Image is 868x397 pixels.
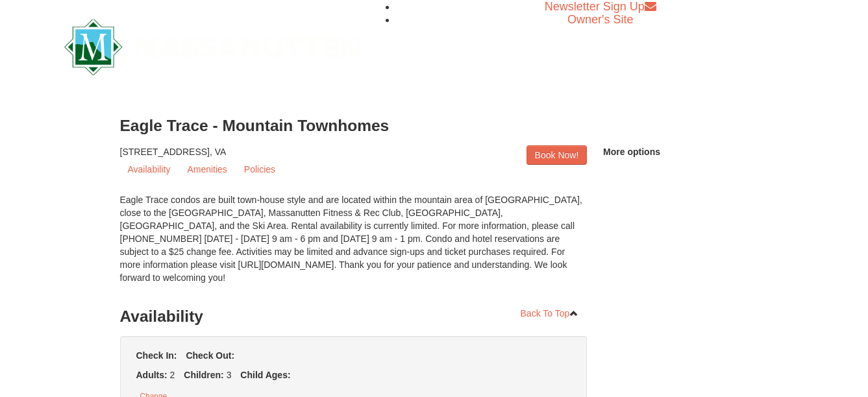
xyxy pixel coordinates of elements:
a: Back To Top [512,304,588,323]
a: Book Now! [527,145,588,165]
a: Owner's Site [567,13,633,26]
a: Policies [236,160,283,179]
strong: Check Out: [186,350,234,361]
span: More options [603,147,660,157]
h3: Eagle Trace - Mountain Townhomes [120,113,749,139]
a: Availability [120,160,179,179]
img: Massanutten Resort Logo [64,19,362,75]
strong: Check In: [136,350,177,361]
strong: Child Ages: [240,370,290,380]
div: Eagle Trace condos are built town-house style and are located within the mountain area of [GEOGRA... [120,193,588,297]
strong: Children: [184,370,223,380]
strong: Adults: [136,370,167,380]
h3: Availability [120,304,588,330]
a: Amenities [179,160,234,179]
span: 2 [170,370,175,380]
span: 3 [227,370,232,380]
a: Massanutten Resort [64,30,362,60]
